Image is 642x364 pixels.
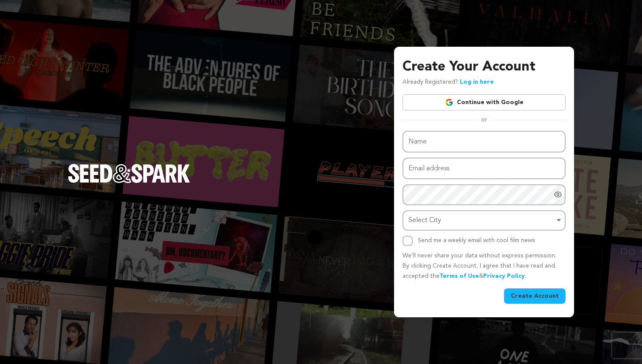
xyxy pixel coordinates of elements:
[476,116,492,124] span: or
[418,237,535,243] label: Send me a weekly email with cool film news
[403,131,566,152] input: Name
[408,214,555,227] div: Select City
[403,158,566,179] input: Email address
[403,77,494,87] p: Already Registered?
[403,94,566,110] a: Continue with Google
[439,273,479,279] a: Terms of Use
[403,251,566,281] p: We’ll never share your data without express permission. By clicking Create Account, I agree that ...
[68,164,190,183] img: Seed&Spark Logo
[68,164,190,200] a: Seed&Spark Homepage
[483,273,525,279] a: Privacy Policy
[554,190,562,199] a: Show password as plain text. Warning: this will display your password on the screen.
[403,57,566,77] h3: Create Your Account
[445,98,453,107] img: Google logo
[504,288,566,304] button: Create Account
[460,79,494,85] a: Log in here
